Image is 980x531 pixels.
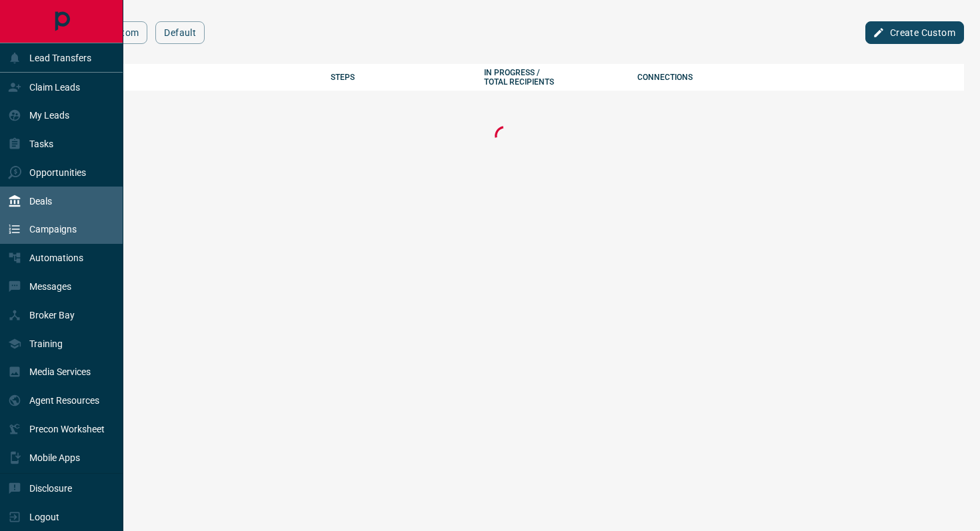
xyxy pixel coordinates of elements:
[865,21,964,44] button: Create Custom
[45,64,321,91] th: Campaign
[491,123,518,151] div: Loading
[321,64,474,91] th: Steps
[780,64,964,91] th: actions
[474,64,627,91] th: In Progress / Total Recipients
[155,21,205,44] button: Default
[627,64,781,91] th: Connections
